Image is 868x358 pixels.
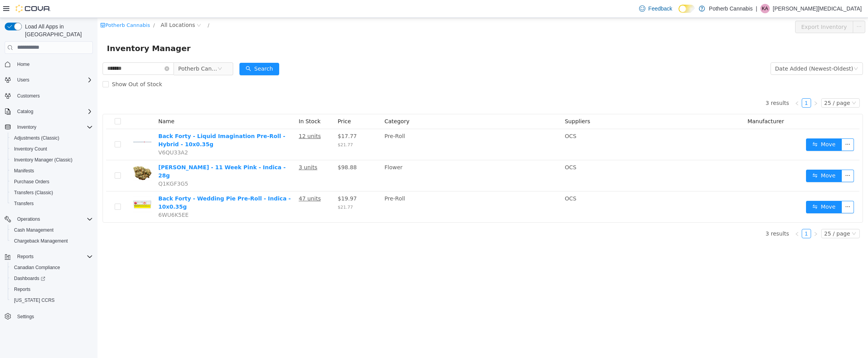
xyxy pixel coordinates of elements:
span: Settings [17,314,34,320]
span: V6QU33A2 [61,131,90,138]
span: Transfers (Classic) [14,190,53,196]
button: icon: searchSearch [142,45,182,57]
span: Category [287,100,312,106]
button: Purchase Orders [8,176,96,187]
button: Users [14,75,32,85]
span: Reports [14,252,93,261]
a: Inventory Count [11,144,50,154]
button: Inventory Count [8,144,96,154]
span: Cash Management [11,225,93,235]
span: Manufacturer [650,100,687,106]
span: Price [240,100,253,106]
span: Catalog [14,107,93,116]
span: Load All Apps in [GEOGRAPHIC_DATA] [22,23,93,38]
span: Reports [17,253,34,260]
span: Home [14,59,93,69]
span: Inventory Manager [9,24,98,37]
li: 1 [704,80,714,90]
button: [US_STATE] CCRS [8,295,96,306]
li: Previous Page [695,80,704,90]
i: icon: down [754,213,759,219]
span: Inventory Manager (Classic) [14,157,73,163]
a: Back Forty - Liquid Imagination Pre-Roll - Hybrid - 10x0.35g [61,115,188,129]
u: 12 units [201,115,223,121]
div: 25 / page [727,211,753,220]
button: Export Inventory [698,3,756,15]
button: icon: swapMove [709,121,744,133]
button: Users [2,74,96,85]
a: Cash Management [11,225,57,235]
i: icon: shop [3,5,8,10]
span: $98.88 [240,146,259,152]
span: Dashboards [14,275,45,282]
button: Operations [14,214,43,224]
span: 6WU6K5EE [61,194,91,200]
button: Chargeback Management [8,236,96,246]
span: Inventory Count [11,144,93,154]
button: Operations [2,214,96,225]
i: icon: left [697,83,702,88]
span: Transfers (Classic) [11,188,93,197]
span: Suppliers [467,100,492,106]
button: icon: swapMove [709,183,744,195]
span: Catalog [17,108,33,115]
a: Inventory Manager (Classic) [11,155,76,165]
a: Transfers (Classic) [11,188,56,197]
img: Back Forty - Liquid Imagination Pre-Roll - Hybrid - 10x0.35g hero shot [35,114,55,134]
a: 1 [705,81,713,89]
a: Adjustments (Classic) [11,133,62,143]
i: icon: down [754,83,759,88]
button: Home [2,58,96,70]
button: Transfers (Classic) [8,187,96,198]
span: Adjustments (Classic) [14,135,59,141]
button: Catalog [14,107,36,116]
a: Chargeback Management [11,236,71,246]
li: 1 [704,211,714,220]
i: icon: down [756,48,761,54]
span: Users [14,75,93,85]
button: Canadian Compliance [8,262,96,273]
a: Feedback [636,1,675,16]
span: $19.97 [240,177,259,184]
span: Purchase Orders [11,177,93,186]
li: 3 results [668,80,691,90]
div: 25 / page [727,81,753,89]
td: Pre-Roll [284,111,464,142]
img: Back Forty - Wedding Pie Pre-Roll - Indica - 10x0.35g hero shot [35,177,55,196]
img: Pepe - 11 Week Pink - Indica - 28g hero shot [35,145,55,165]
button: Inventory [14,122,39,132]
span: Canadian Compliance [14,264,60,271]
td: Flower [284,142,464,174]
img: Cova [16,5,51,12]
span: / [110,4,112,10]
button: Settings [2,310,96,322]
span: Customers [17,93,40,99]
span: Adjustments (Classic) [11,133,93,143]
button: Manifests [8,165,96,176]
div: Date Added (Newest-Oldest) [678,45,756,57]
span: Operations [14,214,93,224]
span: KA [762,4,768,13]
span: $21.77 [240,187,255,192]
span: Reports [11,285,93,294]
span: Show Out of Stock [11,63,68,69]
span: All Locations [63,3,97,11]
input: Dark Mode [678,5,695,13]
button: icon: ellipsis [744,183,756,195]
span: OCS [467,115,479,121]
span: Inventory [14,122,93,132]
p: [PERSON_NAME][MEDICAL_DATA] [773,4,862,13]
button: Inventory Manager (Classic) [8,154,96,165]
span: OCS [467,177,479,184]
span: Inventory Count [14,146,47,152]
button: icon: ellipsis [744,152,756,164]
span: / [56,4,57,10]
a: Dashboards [8,273,96,284]
a: [US_STATE] CCRS [11,296,58,305]
a: Dashboards [11,274,48,283]
a: Home [14,60,33,69]
i: icon: close-circle [67,48,72,53]
a: [PERSON_NAME] - 11 Week Pink - Indica - 28g [61,146,188,161]
a: Manifests [11,166,37,175]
